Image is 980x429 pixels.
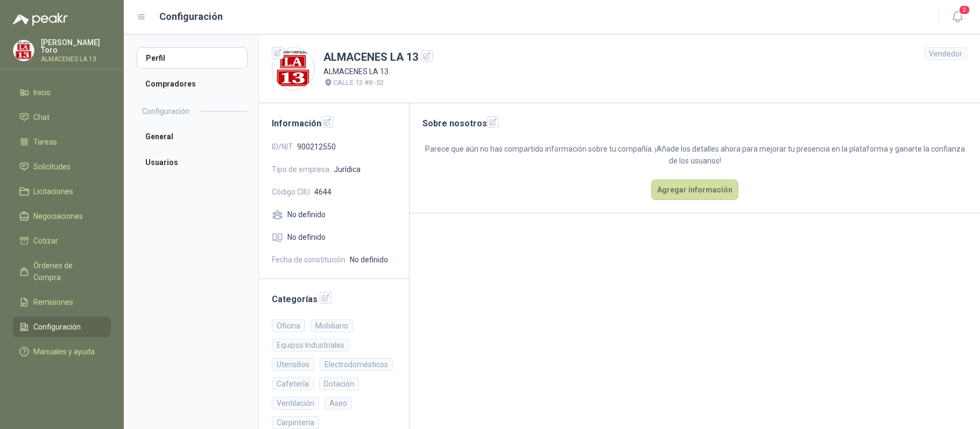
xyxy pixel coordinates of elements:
[272,116,396,130] h2: Información
[272,377,314,390] div: Cafetería
[13,317,111,337] a: Configuración
[13,231,111,251] a: Cotizar
[924,47,967,60] div: Vendedor
[323,66,433,77] p: ALMACENES LA 13
[958,5,970,15] span: 2
[13,255,111,288] a: Órdenes de Compra
[272,48,314,90] img: Company Logo
[137,126,248,147] a: General
[272,254,346,266] span: Fecha de constitución
[137,73,248,95] a: Compradores
[13,13,68,26] img: Logo peakr
[33,210,83,222] span: Negociaciones
[159,9,223,24] h1: Configuración
[13,206,111,226] a: Negociaciones
[33,296,73,308] span: Remisiones
[137,152,248,173] a: Usuarios
[33,260,101,283] span: Órdenes de Compra
[142,105,189,117] h2: Configuración
[272,416,319,429] div: Carpintería
[33,235,58,247] span: Cotizar
[272,163,329,175] span: Tipo de empresa
[287,209,326,220] span: No definido
[948,8,967,27] button: 2
[33,185,73,197] span: Licitaciones
[272,397,319,410] div: Ventilación
[13,156,111,177] a: Solicitudes
[13,107,111,127] a: Chat
[314,186,332,198] span: 4644
[137,47,248,69] a: Perfil
[297,141,336,153] span: 900212550
[13,181,111,202] a: Licitaciones
[41,39,111,54] p: [PERSON_NAME] Toro
[272,292,396,306] h2: Categorías
[320,358,393,371] div: Electrodomésticos
[33,346,95,358] span: Manuales y ayuda
[319,377,359,390] div: Dotación
[13,82,111,103] a: Inicio
[350,254,388,266] span: No definido
[33,87,51,98] span: Inicio
[325,397,352,410] div: Aseo
[333,77,384,88] p: CALLE 13 #8 -52
[41,56,111,62] p: ALMACENES LA 13
[422,143,967,167] p: Parece que aún no has compartido información sobre tu compañía. ¡Añade los detalles ahora para me...
[13,40,34,61] img: Company Logo
[33,321,81,333] span: Configuración
[33,136,57,148] span: Tareas
[13,292,111,312] a: Remisiones
[651,180,738,200] button: Agregar información
[13,132,111,152] a: Tareas
[33,111,50,123] span: Chat
[272,141,293,153] span: ID/NIT
[13,341,111,362] a: Manuales y ayuda
[287,231,326,243] span: No definido
[422,116,967,130] h2: Sobre nosotros
[272,339,349,352] div: Equipos Industriales
[272,358,314,371] div: Utensilios
[272,186,310,198] span: Código CIIU
[334,163,361,175] span: Jurídica
[272,319,305,332] div: Oficina
[33,161,70,173] span: Solicitudes
[323,49,433,66] h1: ALMACENES LA 13
[311,319,353,332] div: Mobiliario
